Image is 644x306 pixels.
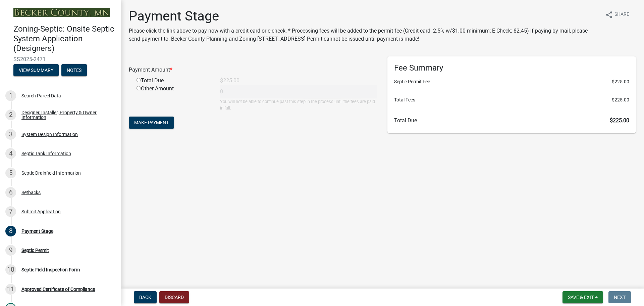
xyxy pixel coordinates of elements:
div: Approved Certificate of Compliance [21,287,95,292]
span: $225.00 [612,96,629,103]
span: Make Payment [134,120,169,125]
div: Septic Tank Information [21,151,71,156]
wm-modal-confirm: Summary [13,68,59,73]
li: Total Fees [394,96,629,103]
div: System Design Information [21,132,78,137]
div: Setbacks [21,190,41,195]
i: share [605,11,613,19]
h1: Payment Stage [129,8,600,24]
img: Becker County, Minnesota [13,8,110,17]
li: Septic Permit Fee [394,78,629,85]
div: Other Amount [131,85,215,111]
button: Save & Exit [562,291,603,303]
button: shareShare [600,8,635,21]
div: Search Parcel Data [21,93,61,98]
div: 4 [5,148,16,159]
span: Next [614,295,626,300]
div: 6 [5,187,16,198]
div: Septic Permit [21,248,49,253]
span: Back [139,295,151,300]
h4: Zoning-Septic: Onsite Septic System Application (Designers) [13,24,115,53]
button: Make Payment [129,117,174,129]
span: $225.00 [612,78,629,85]
div: Submit Application [21,209,61,214]
div: Septic Drainfield Information [21,171,81,175]
wm-modal-confirm: Notes [61,68,87,73]
div: 8 [5,226,16,236]
div: Payment Stage [21,229,53,233]
button: Discard [159,291,189,303]
div: 10 [5,264,16,275]
div: 9 [5,245,16,256]
div: Payment Amount [124,66,382,74]
div: Septic Field Inspection Form [21,267,80,272]
button: Back [134,291,157,303]
div: 11 [5,284,16,295]
span: Save & Exit [568,295,594,300]
button: Next [608,291,631,303]
div: Designer, Installer, Property & Owner Information [21,110,110,120]
div: 3 [5,129,16,140]
button: Notes [61,64,87,76]
h6: Total Due [394,117,629,124]
h6: Fee Summary [394,63,629,73]
span: $225.00 [610,117,629,124]
div: 1 [5,90,16,101]
span: Share [614,11,629,19]
p: Please click the link above to pay now with a credit card or e-check. * Processing fees will be a... [129,27,600,43]
div: Total Due [131,77,215,85]
button: View Summary [13,64,59,76]
div: 5 [5,168,16,178]
div: 7 [5,206,16,217]
div: 2 [5,110,16,120]
span: SS2025-2471 [13,56,107,62]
